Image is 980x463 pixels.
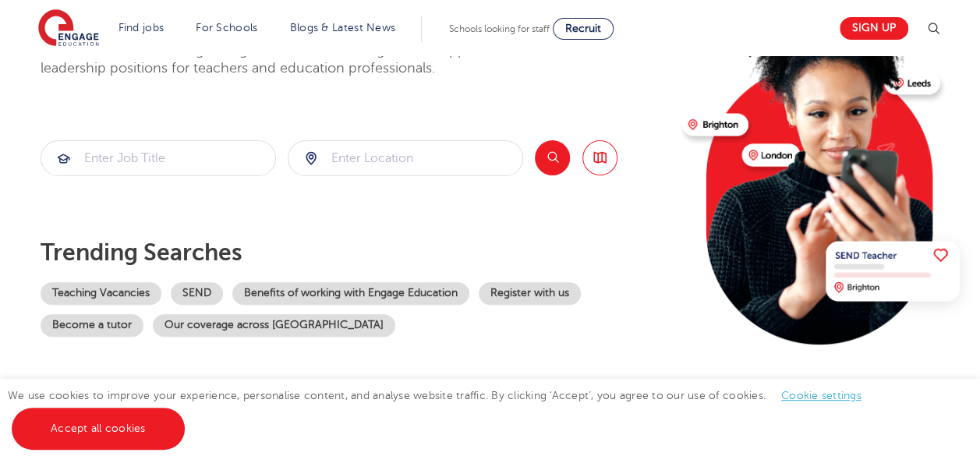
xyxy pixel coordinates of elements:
[41,314,143,337] a: Become a tutor
[840,17,908,40] a: Sign up
[41,239,670,267] p: Trending searches
[232,282,469,305] a: Benefits of working with Engage Education
[12,408,185,450] a: Accept all cookies
[553,18,614,40] a: Recruit
[288,141,522,175] input: Submit
[449,23,550,34] span: Schools looking for staff
[41,141,275,175] input: Submit
[535,140,570,175] button: Search
[119,22,165,34] a: Find jobs
[479,282,581,305] a: Register with us
[41,41,555,78] p: Welcome to the fastest-growing database of teaching, SEND, support and leadership positions for t...
[196,22,257,34] a: For Schools
[288,140,523,176] div: Submit
[290,22,396,34] a: Blogs & Latest News
[38,9,99,48] img: Engage Education
[781,390,861,401] a: Cookie settings
[565,23,601,34] span: Recruit
[8,390,877,434] span: We use cookies to improve your experience, personalise content, and analyse website traffic. By c...
[171,282,223,305] a: SEND
[153,314,395,337] a: Our coverage across [GEOGRAPHIC_DATA]
[41,282,161,305] a: Teaching Vacancies
[41,140,276,176] div: Submit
